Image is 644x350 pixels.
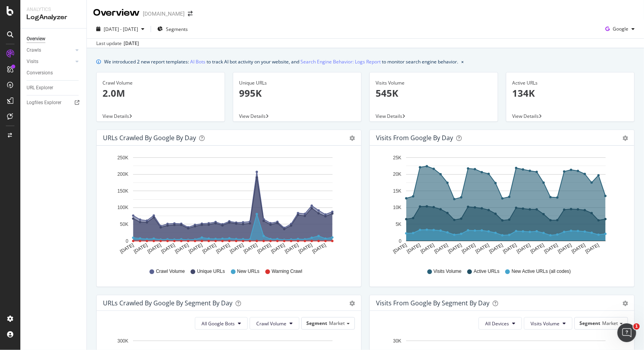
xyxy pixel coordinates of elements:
[27,99,61,107] div: Logfiles Explorer
[27,46,73,54] a: Crawls
[103,299,232,307] div: URLs Crawled by Google By Segment By Day
[488,242,504,254] text: [DATE]
[602,320,618,327] span: Market
[512,268,571,275] span: New Active URLs (all codes)
[420,242,435,254] text: [DATE]
[434,268,462,275] span: Visits Volume
[103,79,219,87] div: Crawl Volume
[392,242,408,254] text: [DATE]
[27,58,73,66] a: Visits
[329,320,345,327] span: Market
[393,338,401,344] text: 30K
[622,135,628,141] div: gear
[27,6,80,13] div: Analytics
[256,242,272,254] text: [DATE]
[237,268,259,275] span: New URLs
[557,242,573,254] text: [DATE]
[93,6,140,20] div: Overview
[250,317,299,330] button: Crawl Volume
[27,35,45,43] div: Overview
[399,238,401,244] text: 0
[306,320,327,327] span: Segment
[103,134,196,142] div: URLs Crawled by Google by day
[147,242,162,254] text: [DATE]
[622,301,628,306] div: gear
[376,134,453,142] div: Visits from Google by day
[27,58,38,66] div: Visits
[376,113,402,119] span: View Details
[376,152,626,261] svg: A chart.
[531,320,559,327] span: Visits Volume
[512,87,628,100] p: 134K
[512,113,539,119] span: View Details
[516,242,531,254] text: [DATE]
[117,205,128,211] text: 100K
[406,242,421,254] text: [DATE]
[529,242,545,254] text: [DATE]
[376,79,492,87] div: Visits Volume
[585,242,600,254] text: [DATE]
[300,58,381,66] a: Search Engine Behavior: Logs Report
[27,13,80,22] div: LogAnalyzer
[117,155,128,161] text: 250K
[104,26,138,32] span: [DATE] - [DATE]
[239,87,355,100] p: 995K
[119,242,135,254] text: [DATE]
[27,69,53,77] div: Conversions
[229,242,245,254] text: [DATE]
[602,23,638,35] button: Google
[393,205,401,211] text: 10K
[376,87,492,100] p: 545K
[434,242,449,254] text: [DATE]
[215,242,231,254] text: [DATE]
[96,58,635,66] div: info banner
[93,23,148,35] button: [DATE] - [DATE]
[298,242,313,254] text: [DATE]
[543,242,559,254] text: [DATE]
[524,317,572,330] button: Visits Volume
[349,135,355,141] div: gear
[349,301,355,306] div: gear
[284,242,300,254] text: [DATE]
[104,58,458,66] div: We introduced 2 new report templates: to track AI bot activity on your website, and to monitor se...
[239,79,355,87] div: Unique URLs
[117,188,128,194] text: 150K
[461,242,477,254] text: [DATE]
[270,242,286,254] text: [DATE]
[502,242,518,254] text: [DATE]
[243,242,258,254] text: [DATE]
[166,26,188,32] span: Segments
[475,242,490,254] text: [DATE]
[190,58,205,66] a: AI Bots
[613,25,628,32] span: Google
[27,69,81,77] a: Conversions
[197,268,225,275] span: Unique URLs
[256,320,286,327] span: Crawl Volume
[174,242,190,254] text: [DATE]
[393,155,401,161] text: 25K
[27,35,81,43] a: Overview
[188,11,192,16] div: arrow-right-arrow-left
[117,338,128,344] text: 300K
[579,320,600,327] span: Segment
[571,242,586,254] text: [DATE]
[447,242,463,254] text: [DATE]
[393,172,401,177] text: 20K
[512,79,628,87] div: Active URLs
[154,23,191,35] button: Segments
[617,323,636,342] iframe: Intercom live chat
[133,242,148,254] text: [DATE]
[27,46,41,54] div: Crawls
[485,320,509,327] span: All Devices
[156,268,185,275] span: Crawl Volume
[201,320,235,327] span: All Google Bots
[239,113,266,119] span: View Details
[195,317,248,330] button: All Google Bots
[376,299,489,307] div: Visits from Google By Segment By Day
[474,268,500,275] span: Active URLs
[126,238,128,244] text: 0
[103,113,129,119] span: View Details
[201,242,217,254] text: [DATE]
[160,242,176,254] text: [DATE]
[188,242,203,254] text: [DATE]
